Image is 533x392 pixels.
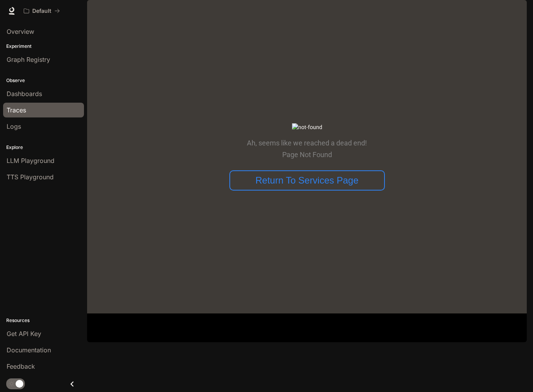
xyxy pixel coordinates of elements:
[292,123,322,131] img: not-found
[247,139,367,147] p: Ah, seems like we reached a dead end!
[229,170,385,191] button: Return To Services Page
[247,151,367,159] p: Page Not Found
[32,8,51,14] p: Default
[20,3,63,19] button: All workspaces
